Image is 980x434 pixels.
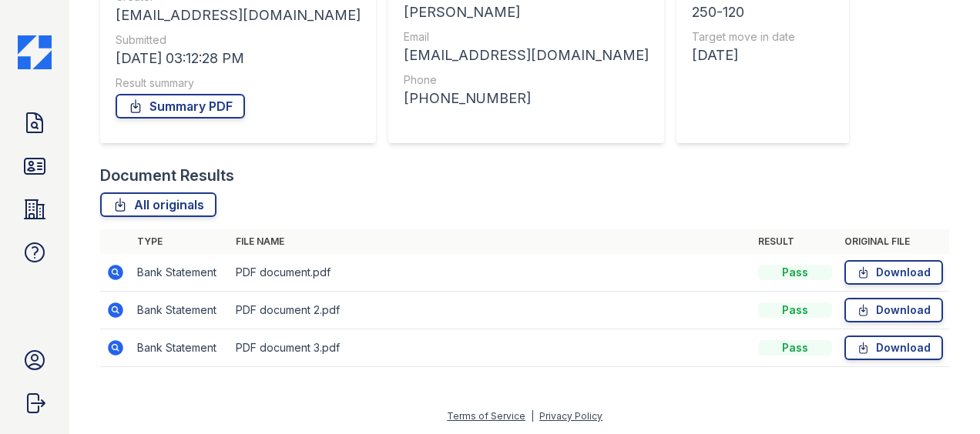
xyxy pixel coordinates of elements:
a: Summary PDF [116,94,245,119]
a: Download [844,298,943,322]
div: [EMAIL_ADDRESS][DOMAIN_NAME] [116,5,361,26]
img: CE_Icon_Blue-c292c112584629df590d857e76928e9f676e5b41ef8f769ba2f05ee15b207248.png [18,35,52,69]
div: [EMAIL_ADDRESS][DOMAIN_NAME] [404,45,649,66]
div: Submitted [116,32,361,48]
a: Privacy Policy [539,410,602,422]
div: [DATE] [692,45,809,66]
div: Pass [758,265,832,280]
div: [DATE] 03:12:28 PM [116,48,361,69]
td: PDF document 2.pdf [230,292,752,329]
div: Pass [758,340,832,356]
a: Download [844,260,943,285]
div: Document Results [100,165,234,186]
div: [PHONE_NUMBER] [404,88,649,109]
div: Pass [758,302,832,318]
div: Phone [404,72,649,88]
div: Email [404,29,649,45]
a: Download [844,336,943,360]
div: [PERSON_NAME] [404,2,649,23]
div: Target move in date [692,29,809,45]
div: | [531,410,534,422]
td: Bank Statement [131,254,230,292]
a: All originals [100,192,216,217]
th: Type [131,229,230,254]
td: Bank Statement [131,292,230,329]
td: Bank Statement [131,329,230,367]
a: Terms of Service [447,410,525,422]
div: Result summary [116,75,361,91]
th: Original file [838,229,949,254]
div: 250-120 [692,2,809,23]
td: PDF document.pdf [230,254,752,292]
th: File name [230,229,752,254]
th: Result [752,229,838,254]
td: PDF document 3.pdf [230,329,752,367]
